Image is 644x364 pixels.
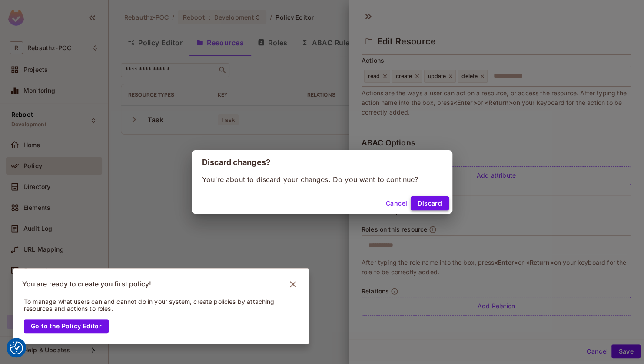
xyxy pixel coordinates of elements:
[10,341,23,354] img: Revisit consent button
[411,196,449,210] button: Discard
[22,280,151,289] p: You are ready to create you first policy!
[10,341,23,354] button: Consent Preferences
[202,175,442,184] p: You're about to discard your changes. Do you want to continue?
[382,196,411,210] button: Cancel
[192,150,452,175] h2: Discard changes?
[24,298,286,312] p: To manage what users can and cannot do in your system, create policies by attaching resources and...
[24,319,109,333] button: Go to the Policy Editor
